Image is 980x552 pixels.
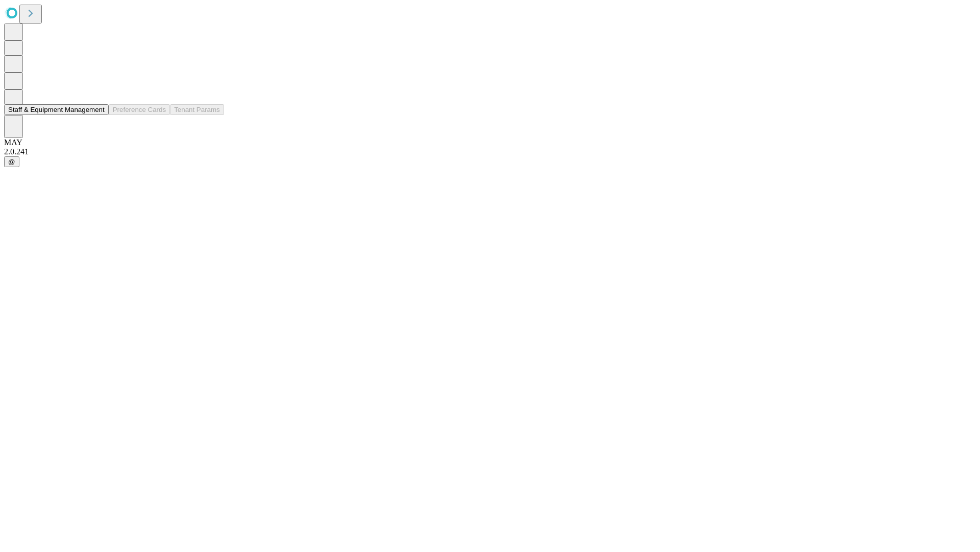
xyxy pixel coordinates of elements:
[4,138,976,147] div: MAY
[170,104,224,115] button: Tenant Params
[8,158,15,166] span: @
[4,156,19,167] button: @
[109,104,170,115] button: Preference Cards
[4,147,976,156] div: 2.0.241
[4,104,109,115] button: Staff & Equipment Management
